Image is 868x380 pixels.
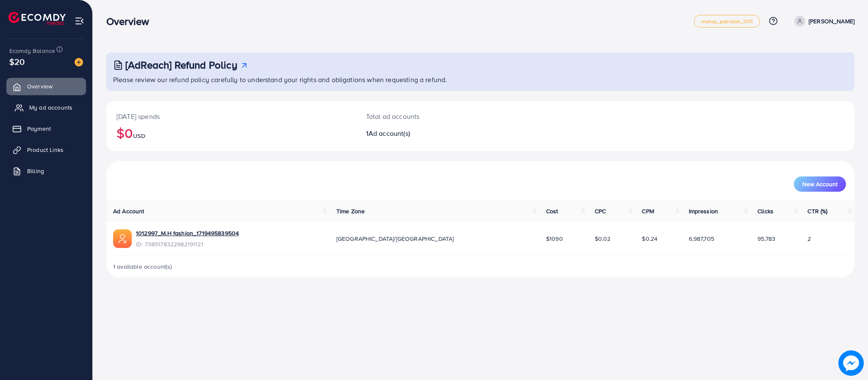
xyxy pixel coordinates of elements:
img: logo [8,12,66,25]
span: Cost [546,207,558,215]
span: [GEOGRAPHIC_DATA]/[GEOGRAPHIC_DATA] [336,234,454,243]
span: ID: 7385178322982191121 [136,240,239,248]
a: 1012997_M.H fashion_1719495839504 [136,229,239,237]
span: metap_pakistan_001 [701,19,753,24]
a: Overview [6,78,86,95]
span: CPM [642,207,654,215]
span: Billing [27,167,44,175]
span: 95,783 [757,234,775,243]
span: Ecomdy Balance [9,47,55,55]
p: [PERSON_NAME] [809,16,854,26]
span: 1 available account(s) [113,262,172,271]
img: ic-ads-acc.e4c84228.svg [113,229,132,248]
a: My ad accounts [6,99,86,116]
span: $0.24 [642,234,657,243]
a: Payment [6,120,86,137]
img: image [838,350,864,376]
span: USD [133,132,145,140]
span: 2 [807,234,811,243]
span: CPC [595,207,606,215]
span: My ad accounts [29,103,72,112]
a: [PERSON_NAME] [791,16,854,27]
span: Payment [27,124,51,133]
span: $20 [9,55,25,68]
h2: 1 [366,129,533,138]
span: Ad Account [113,207,144,215]
span: $1090 [546,234,563,243]
p: Please review our refund policy carefully to understand your rights and obligations when requesti... [113,74,849,85]
span: Product Links [27,146,64,154]
img: image [75,58,83,66]
span: New Account [802,181,837,187]
span: 6,987,705 [689,234,714,243]
h2: $0 [116,125,346,141]
span: Impression [689,207,718,215]
a: Product Links [6,141,86,158]
span: Time Zone [336,207,365,215]
a: metap_pakistan_001 [694,15,760,28]
span: CTR (%) [807,207,827,215]
span: $0.02 [595,234,611,243]
span: Clicks [757,207,774,215]
h3: Overview [106,15,156,28]
p: Total ad accounts [366,111,533,121]
img: menu [75,16,84,26]
button: New Account [794,176,846,192]
p: [DATE] spends [116,111,346,121]
span: Ad account(s) [369,129,410,138]
h3: [AdReach] Refund Policy [125,59,237,71]
a: Billing [6,162,86,179]
span: Overview [27,82,53,91]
